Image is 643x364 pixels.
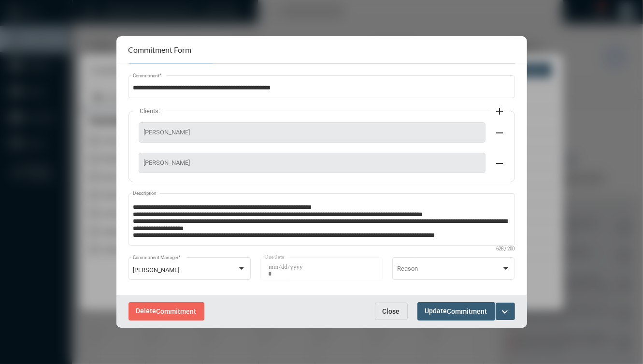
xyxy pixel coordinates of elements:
[497,247,515,252] mat-hint: 628 / 200
[144,159,480,166] span: [PERSON_NAME]
[144,129,480,136] span: [PERSON_NAME]
[129,45,192,54] h2: Commitment Form
[383,307,400,315] span: Close
[417,302,495,320] button: UpdateCommitment
[425,307,487,315] span: Update
[494,158,506,169] mat-icon: remove
[375,303,408,320] button: Close
[136,307,197,315] span: Delete
[135,107,165,115] label: Clients:
[447,308,487,316] span: Commitment
[494,127,506,139] mat-icon: remove
[129,302,204,320] button: DeleteCommitment
[494,105,506,117] mat-icon: add
[157,308,197,316] span: Commitment
[500,306,511,318] mat-icon: expand_more
[133,266,179,274] span: [PERSON_NAME]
